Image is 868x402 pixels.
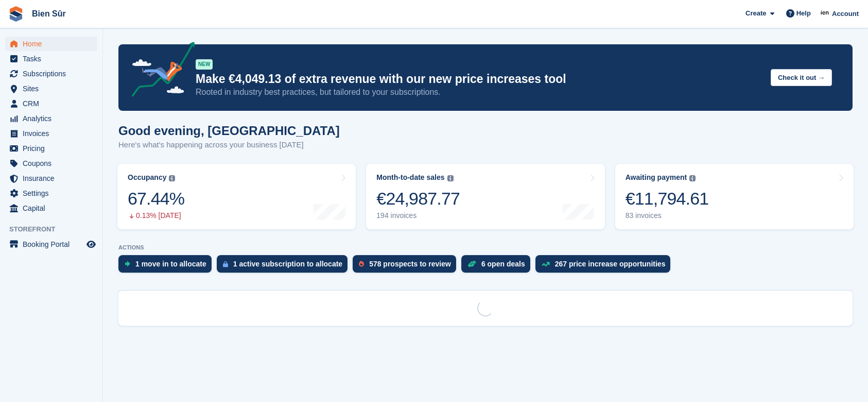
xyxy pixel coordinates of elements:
a: menu [5,81,97,96]
a: menu [5,126,97,141]
span: Create [745,8,766,19]
img: icon-info-grey-7440780725fd019a000dd9b08b2336e03edf1995a4989e88bcd33f0948082b44.svg [689,175,696,181]
span: Insurance [23,171,84,186]
span: Pricing [23,141,84,156]
span: Storefront [9,224,102,234]
a: Preview store [85,238,97,250]
a: Month-to-date sales €24,987.77 194 invoices [366,164,604,229]
img: price_increase_opportunities-93ffe204e8149a01c8c9dc8f82e8f89637d9d84a8eef4429ea346261dce0b2c0.svg [542,262,550,266]
div: 1 active subscription to allocate [233,260,342,268]
span: Invoices [23,126,84,141]
a: menu [5,96,97,111]
a: menu [5,52,97,66]
a: menu [5,156,97,171]
p: Make €4,049.13 of extra revenue with our new price increases tool [196,72,762,87]
img: icon-info-grey-7440780725fd019a000dd9b08b2336e03edf1995a4989e88bcd33f0948082b44.svg [447,175,454,181]
h1: Good evening, [GEOGRAPHIC_DATA] [118,124,340,138]
span: Sites [23,81,84,96]
div: 1 move in to allocate [135,260,206,268]
a: menu [5,201,97,215]
img: prospect-51fa495bee0391a8d652442698ab0144808aea92771e9ea1ae160a38d050c398.svg [359,261,364,267]
div: €11,794.61 [626,188,709,209]
span: Home [23,37,84,51]
a: menu [5,66,97,81]
img: active_subscription_to_allocate_icon-d502201f5373d7db506a760aba3b589e785aa758c864c3986d89f69b8ff3... [223,261,228,267]
button: Check it out → [771,69,832,86]
span: Capital [23,201,84,215]
div: 0.13% [DATE] [128,211,184,220]
p: ACTIONS [118,244,853,251]
div: Occupancy [128,173,166,182]
div: €24,987.77 [376,188,460,209]
span: Account [832,9,859,19]
div: 6 open deals [481,260,525,268]
a: menu [5,171,97,186]
img: icon-info-grey-7440780725fd019a000dd9b08b2336e03edf1995a4989e88bcd33f0948082b44.svg [169,175,175,181]
img: price-adjustments-announcement-icon-8257ccfd72463d97f412b2fc003d46551f7dbcb40ab6d574587a9cd5c0d94... [123,42,195,100]
div: Awaiting payment [626,173,687,182]
a: 1 active subscription to allocate [217,255,353,278]
span: Subscriptions [23,66,84,81]
span: Coupons [23,156,84,171]
img: move_ins_to_allocate_icon-fdf77a2bb77ea45bf5b3d319d69a93e2d87916cf1d5bf7949dd705db3b84f3ca.svg [125,261,130,267]
span: Settings [23,186,84,200]
span: Help [796,8,811,19]
a: 6 open deals [461,255,535,278]
a: menu [5,237,97,252]
img: Asmaa Habri [820,8,830,19]
span: Analytics [23,111,84,126]
a: menu [5,141,97,156]
p: Rooted in industry best practices, but tailored to your subscriptions. [196,87,762,98]
div: 67.44% [128,188,184,209]
span: CRM [23,96,84,111]
a: Bien Sûr [28,5,70,22]
a: 1 move in to allocate [118,255,217,278]
div: Month-to-date sales [376,173,444,182]
a: 267 price increase opportunities [535,255,676,278]
div: 578 prospects to review [369,260,451,268]
a: 578 prospects to review [353,255,461,278]
span: Tasks [23,52,84,66]
span: Booking Portal [23,237,84,252]
div: 267 price increase opportunities [555,260,666,268]
div: 194 invoices [376,211,460,220]
p: Here's what's happening across your business [DATE] [118,139,340,151]
div: NEW [196,59,213,70]
a: menu [5,37,97,51]
a: menu [5,111,97,126]
a: Occupancy 67.44% 0.13% [DATE] [117,164,356,229]
a: Awaiting payment €11,794.61 83 invoices [615,164,854,229]
img: stora-icon-8386f47178a22dfd0bd8f6a31ec36ba5ce8667c1dd55bd0f319d3a0aa187defe.svg [8,6,24,22]
img: deal-1b604bf984904fb50ccaf53a9ad4b4a5d6e5aea283cecdc64d6e3604feb123c2.svg [467,260,476,267]
div: 83 invoices [626,211,709,220]
a: menu [5,186,97,200]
